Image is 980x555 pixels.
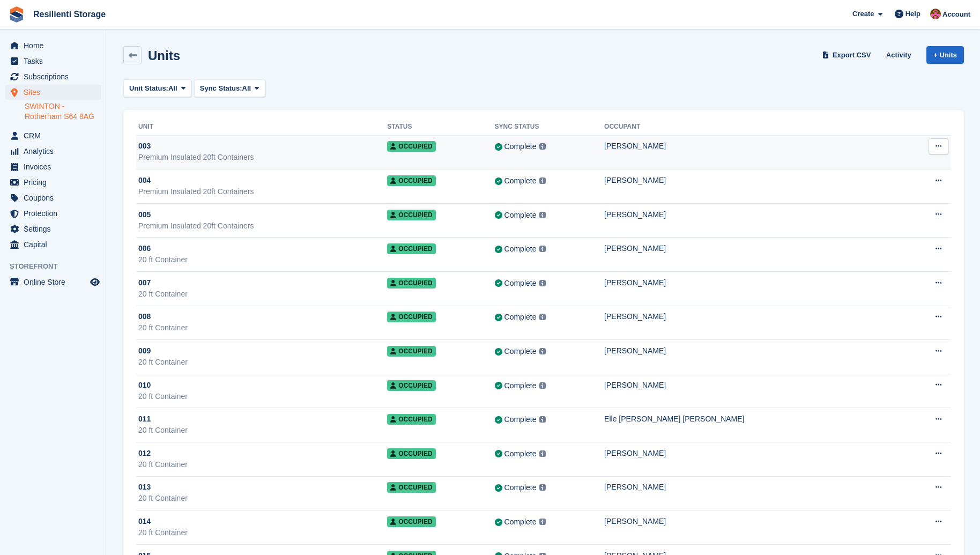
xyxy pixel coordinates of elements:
div: [PERSON_NAME] [604,482,903,493]
div: Complete [504,346,537,357]
a: menu [5,175,101,190]
img: icon-info-grey-7440780725fd019a000dd9b08b2336e03edf1995a4989e88bcd33f0948082b44.svg [539,450,546,457]
span: Create [852,9,874,19]
a: SWINTON - Rotherham S64 8AG [25,101,101,122]
img: icon-info-grey-7440780725fd019a000dd9b08b2336e03edf1995a4989e88bcd33f0948082b44.svg [539,416,546,423]
span: Help [905,9,920,19]
span: Occupied [387,141,435,152]
span: 007 [138,277,151,288]
span: Occupied [387,210,435,220]
span: Occupied [387,414,435,425]
span: Occupied [387,516,435,527]
a: Preview store [88,276,101,288]
div: 20 ft Container [138,493,387,504]
a: menu [5,128,101,143]
div: 20 ft Container [138,391,387,402]
img: icon-info-grey-7440780725fd019a000dd9b08b2336e03edf1995a4989e88bcd33f0948082b44.svg [539,280,546,286]
div: Complete [504,175,537,187]
div: [PERSON_NAME] [604,448,903,459]
div: [PERSON_NAME] [604,311,903,322]
a: menu [5,69,101,84]
img: icon-info-grey-7440780725fd019a000dd9b08b2336e03edf1995a4989e88bcd33f0948082b44.svg [539,519,546,525]
button: Sync Status: All [194,79,265,97]
span: 006 [138,243,151,254]
span: Protection [24,206,88,221]
a: + Units [926,46,964,64]
h2: Units [148,48,180,63]
img: icon-info-grey-7440780725fd019a000dd9b08b2336e03edf1995a4989e88bcd33f0948082b44.svg [539,143,546,150]
div: 20 ft Container [138,527,387,538]
div: Premium Insulated 20ft Containers [138,152,387,163]
div: 20 ft Container [138,357,387,368]
div: [PERSON_NAME] [604,345,903,357]
span: 014 [138,516,151,527]
div: [PERSON_NAME] [604,140,903,152]
div: 20 ft Container [138,322,387,334]
span: 012 [138,448,151,459]
div: Premium Insulated 20ft Containers [138,186,387,197]
div: [PERSON_NAME] [604,277,903,288]
span: All [242,83,251,94]
span: Subscriptions [24,69,88,84]
span: 003 [138,140,151,152]
span: 008 [138,311,151,322]
span: 013 [138,482,151,493]
span: Account [942,9,970,20]
span: Tasks [24,54,88,69]
div: 20 ft Container [138,459,387,470]
span: 010 [138,380,151,391]
th: Unit [136,119,387,136]
span: Occupied [387,175,435,186]
a: menu [5,144,101,159]
img: stora-icon-8386f47178a22dfd0bd8f6a31ec36ba5ce8667c1dd55bd0f319d3a0aa187defe.svg [9,6,25,23]
div: [PERSON_NAME] [604,209,903,220]
img: icon-info-grey-7440780725fd019a000dd9b08b2336e03edf1995a4989e88bcd33f0948082b44.svg [539,382,546,389]
a: menu [5,190,101,205]
img: icon-info-grey-7440780725fd019a000dd9b08b2336e03edf1995a4989e88bcd33f0948082b44.svg [539,484,546,491]
th: Occupant [604,119,903,136]
span: Invoices [24,159,88,174]
div: 20 ft Container [138,288,387,300]
a: menu [5,38,101,53]
th: Status [387,119,494,136]
img: icon-info-grey-7440780725fd019a000dd9b08b2336e03edf1995a4989e88bcd33f0948082b44.svg [539,212,546,218]
span: Export CSV [833,50,871,61]
span: Online Store [24,275,88,290]
a: menu [5,221,101,236]
span: Occupied [387,346,435,357]
div: Complete [504,141,537,152]
a: menu [5,275,101,290]
a: menu [5,54,101,69]
a: menu [5,85,101,100]
img: icon-info-grey-7440780725fd019a000dd9b08b2336e03edf1995a4989e88bcd33f0948082b44.svg [539,246,546,252]
div: Complete [504,278,537,289]
span: 005 [138,209,151,220]
span: Storefront [10,261,107,272]
span: Coupons [24,190,88,205]
img: icon-info-grey-7440780725fd019a000dd9b08b2336e03edf1995a4989e88bcd33f0948082b44.svg [539,348,546,354]
span: Sites [24,85,88,100]
div: Complete [504,243,537,255]
span: Sync Status: [200,83,242,94]
div: [PERSON_NAME] [604,380,903,391]
span: Pricing [24,175,88,190]
div: 20 ft Container [138,254,387,265]
img: icon-info-grey-7440780725fd019a000dd9b08b2336e03edf1995a4989e88bcd33f0948082b44.svg [539,177,546,184]
a: menu [5,159,101,174]
span: All [168,83,177,94]
div: Complete [504,448,537,460]
div: Complete [504,482,537,493]
img: Kerrie Whiteley [930,9,941,19]
span: CRM [24,128,88,143]
img: icon-info-grey-7440780725fd019a000dd9b08b2336e03edf1995a4989e88bcd33f0948082b44.svg [539,314,546,320]
div: Complete [504,312,537,323]
a: menu [5,237,101,252]
span: Occupied [387,380,435,391]
span: Capital [24,237,88,252]
div: [PERSON_NAME] [604,516,903,527]
th: Sync Status [495,119,605,136]
div: Complete [504,210,537,221]
span: Occupied [387,482,435,493]
div: Premium Insulated 20ft Containers [138,220,387,232]
span: Analytics [24,144,88,159]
